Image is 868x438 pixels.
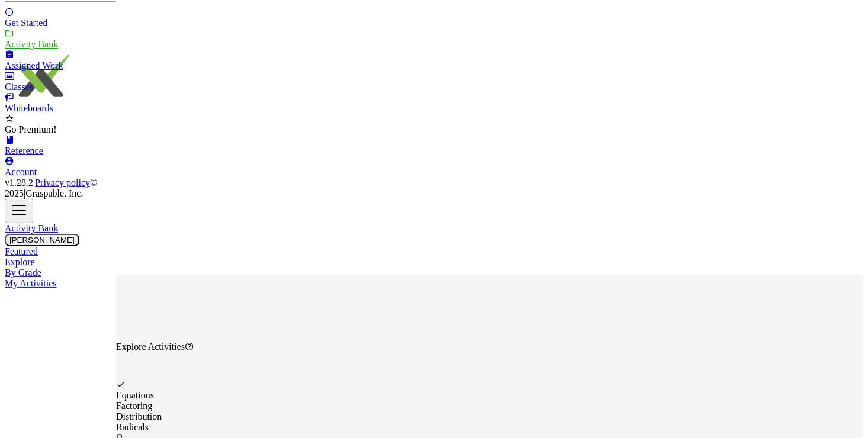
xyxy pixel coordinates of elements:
span: © 2025 [5,178,97,198]
div: Reference [5,146,116,156]
a: Whiteboards [5,92,116,114]
span: Featured [5,246,38,256]
span: Explore [5,257,35,267]
span: | [33,178,35,188]
span: v1.28.2 [5,178,33,188]
div: Factoring [116,401,863,411]
span: Graspable, Inc. [25,188,83,198]
a: Activity Bank [5,223,58,233]
div: Get Started [5,18,116,28]
div: Classes [5,82,116,92]
span: My Activities [5,278,57,288]
div: Account [5,167,116,178]
div: Explore Activities [116,342,863,352]
button: Toggle navigation [5,199,33,223]
button: [PERSON_NAME] [5,234,79,246]
div: Radicals [116,422,863,433]
div: Go Premium! [5,124,116,135]
a: Reference [5,135,116,156]
a: Get Started [5,7,116,28]
div: Assigned Work [5,60,116,71]
span: [PERSON_NAME] [9,236,75,244]
div: Equations [116,390,863,401]
a: Privacy policy [35,178,90,188]
span: | [24,188,25,198]
a: Classes [5,71,116,92]
div: Whiteboards [5,103,116,114]
span: By Grade [5,268,41,278]
img: gm-logo-CxLEg8GM.svg [5,44,76,115]
div: Activity Bank [5,39,116,50]
a: Activity Bank [5,28,116,50]
div: Distribution [116,411,863,422]
a: Assigned Work [5,50,116,71]
a: Account [5,156,116,178]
